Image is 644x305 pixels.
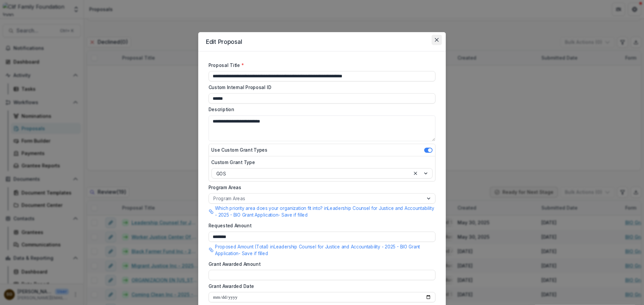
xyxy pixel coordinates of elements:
label: Requested Amount [209,222,432,229]
label: Description [209,106,432,113]
button: Close [432,35,442,45]
label: Custom Internal Proposal ID [209,84,432,91]
label: Program Areas [209,184,432,190]
div: Clear selected options [412,169,419,177]
label: Proposal Title [209,62,432,68]
label: Grant Awarded Date [209,283,432,289]
p: Proposed Amount (Total) in Leadership Counsel for Justice and Accountability - 2025 - BIO Grant A... [215,243,435,256]
header: Edit Proposal [198,32,446,52]
label: Grant Awarded Amount [209,260,432,267]
p: Which priority area does your organization fit into? in Leadership Counsel for Justice and Accoun... [215,205,435,218]
label: Custom Grant Type [211,159,429,166]
label: Use Custom Grant Types [211,147,267,153]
